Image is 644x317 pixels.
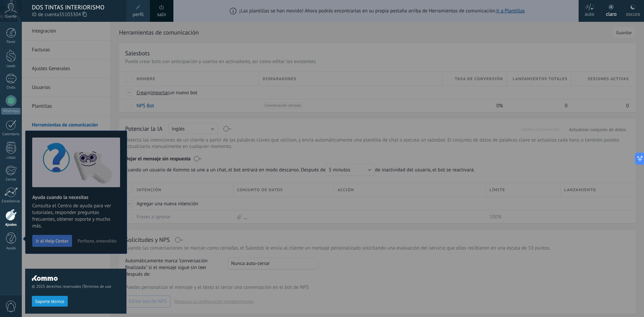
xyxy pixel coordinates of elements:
[132,11,144,18] span: perfil
[1,246,21,251] div: Ayuda
[5,14,16,19] span: Cuenta
[32,284,120,289] span: © 2025 derechos reservados |
[1,40,21,44] div: Panel
[32,11,120,18] span: ID de cuenta
[585,4,594,22] div: auto
[1,108,20,114] div: WhatsApp
[32,296,68,307] button: Soporte técnico
[35,299,64,304] span: Soporte técnico
[83,284,111,289] a: Términos de uso
[1,177,21,182] div: Correo
[606,4,617,22] div: claro
[1,86,21,90] div: Chats
[626,4,640,22] div: oscuro
[1,223,21,227] div: Ajustes
[59,11,87,18] span: 35103304
[157,11,166,18] a: salir
[32,4,120,11] div: DOS TINTAS INTERIORISMO
[1,156,21,160] div: Listas
[1,64,21,68] div: Leads
[32,299,68,304] a: Soporte técnico
[1,132,21,137] div: Calendario
[1,199,21,204] div: Estadísticas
